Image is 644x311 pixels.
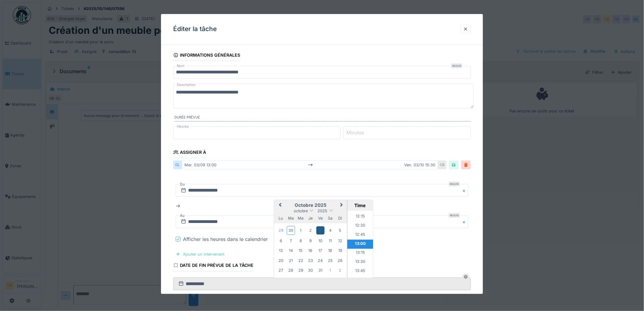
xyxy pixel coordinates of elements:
[316,266,324,274] div: Choose vendredi 31 octobre 2025
[326,256,334,265] div: Choose samedi 25 octobre 2025
[347,231,373,240] li: 12:45
[336,246,344,255] div: Choose dimanche 19 octobre 2025
[287,214,295,222] div: mardi
[316,226,324,235] div: Choose vendredi 3 octobre 2025
[296,246,305,255] div: Choose mercredi 15 octobre 2025
[296,214,305,222] div: mercredi
[316,214,324,222] div: vendredi
[306,226,315,235] div: Choose jeudi 2 octobre 2025
[287,226,295,235] div: Choose mardi 30 septembre 2025
[347,258,373,267] li: 13:30
[462,215,468,228] button: Close
[347,221,373,231] li: 12:30
[296,237,305,245] div: Choose mercredi 8 octobre 2025
[274,203,347,208] h2: octobre 2025
[451,63,462,68] div: Requis
[316,237,324,245] div: Choose vendredi 10 octobre 2025
[326,266,334,274] div: Choose samedi 1 novembre 2025
[275,201,284,210] button: Previous Month
[276,225,345,275] div: Month octobre, 2025
[306,266,315,274] div: Choose jeudi 30 octobre 2025
[287,256,295,265] div: Choose mardi 21 octobre 2025
[462,184,468,197] button: Close
[173,261,254,271] div: Date de fin prévue de la tâche
[336,256,344,265] div: Choose dimanche 26 octobre 2025
[277,256,285,265] div: Choose lundi 20 octobre 2025
[336,237,344,245] div: Choose dimanche 12 octobre 2025
[183,235,268,243] div: Afficher les heures dans le calendrier
[337,201,347,210] button: Next Month
[326,246,334,255] div: Choose samedi 18 octobre 2025
[347,249,373,258] li: 13:15
[345,129,366,136] label: Minutes
[296,256,305,265] div: Choose mercredi 22 octobre 2025
[306,237,315,245] div: Choose jeudi 9 octobre 2025
[176,81,197,89] label: Description
[316,246,324,255] div: Choose vendredi 17 octobre 2025
[277,226,285,235] div: Choose lundi 29 septembre 2025
[179,212,185,219] label: Au
[173,148,206,158] div: Assigner à
[176,124,190,129] label: Heures
[174,115,471,122] label: Durée prévue
[173,250,227,258] div: Ajouter un intervenant
[173,25,217,33] h3: Éditer la tâche
[306,214,315,222] div: jeudi
[179,181,185,188] label: Du
[347,240,373,249] li: 13:00
[277,237,285,245] div: Choose lundi 6 octobre 2025
[173,51,240,61] div: Informations générales
[347,211,373,278] ul: Time
[296,266,305,274] div: Choose mercredi 29 octobre 2025
[287,246,295,255] div: Choose mardi 14 octobre 2025
[287,266,295,274] div: Choose mardi 28 octobre 2025
[277,266,285,274] div: Choose lundi 27 octobre 2025
[316,256,324,265] div: Choose vendredi 24 octobre 2025
[347,276,373,285] li: 14:00
[326,226,334,235] div: Choose samedi 4 octobre 2025
[336,226,344,235] div: Choose dimanche 5 octobre 2025
[349,203,371,208] div: Time
[326,214,334,222] div: samedi
[277,246,285,255] div: Choose lundi 13 octobre 2025
[318,209,327,213] span: 2025
[449,213,460,218] div: Requis
[326,237,334,245] div: Choose samedi 11 octobre 2025
[336,214,344,222] div: dimanche
[176,63,186,69] label: Nom
[336,266,344,274] div: Choose dimanche 2 novembre 2025
[438,161,446,169] div: CB
[306,246,315,255] div: Choose jeudi 16 octobre 2025
[296,226,305,235] div: Choose mercredi 1 octobre 2025
[182,161,438,169] div: mer. 03/09 13:00 ven. 03/10 15:30
[347,267,373,276] li: 13:45
[173,161,182,169] div: CL
[306,256,315,265] div: Choose jeudi 23 octobre 2025
[277,214,285,222] div: lundi
[287,237,295,245] div: Choose mardi 7 octobre 2025
[347,212,373,221] li: 12:15
[449,182,460,186] div: Requis
[294,209,308,213] span: octobre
